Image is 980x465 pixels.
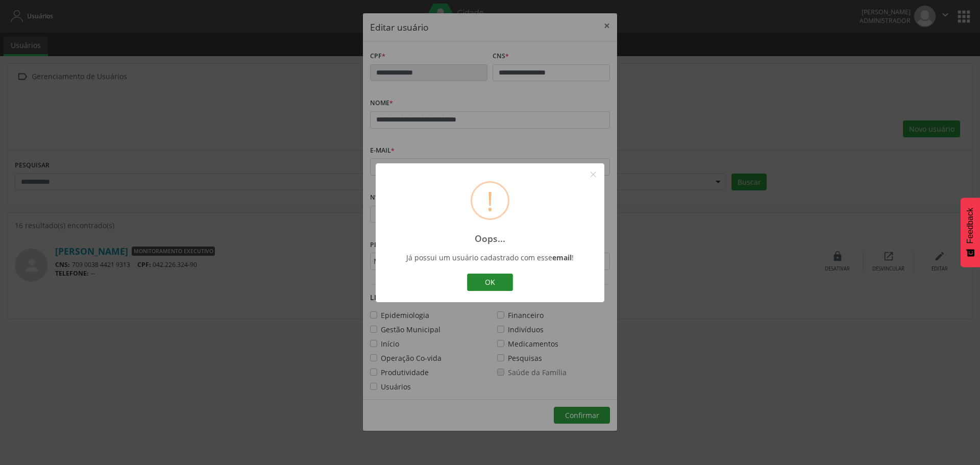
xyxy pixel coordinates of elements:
button: Close this dialog [584,166,602,183]
h2: Oops... [475,233,505,244]
div: Já possui um usuário cadastrado com esse ! [396,253,584,262]
b: email [552,253,572,262]
button: Feedback - Mostrar pesquisa [961,198,980,267]
div: ! [486,183,494,218]
span: Feedback [966,208,975,243]
button: OK [467,274,513,291]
